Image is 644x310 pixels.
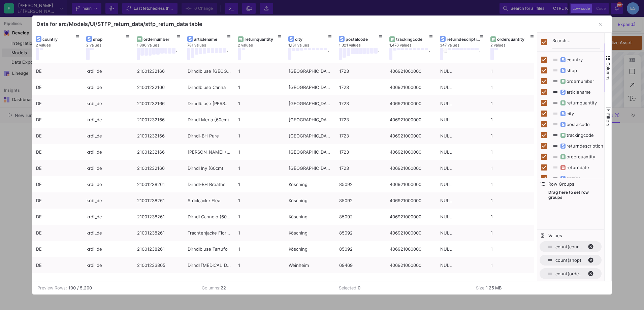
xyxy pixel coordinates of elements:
div: 1 [238,160,281,176]
div: Dirndl [MEDICAL_DATA] (50cm) [188,257,231,273]
div: Dirndlbluse Tartufo [188,241,231,257]
span: trackingcode [559,132,594,138]
div: 1723 [339,80,382,95]
div: Weinheim [289,257,332,273]
div: returndescription Column [537,141,604,151]
div: DE [36,241,79,257]
span: city [559,111,574,116]
div: Dirndl Merja (60cm) [188,112,231,128]
div: 85092 [339,193,382,209]
div: [GEOGRAPHIC_DATA] [289,274,332,289]
span: Drag here to set row groups [537,190,604,229]
div: 21001232166 [137,160,180,176]
div: krdi_de [87,257,130,273]
b: 1.25 MB [486,285,502,290]
div: Kösching [289,209,332,225]
div: NULL [440,144,483,160]
div: NULL [440,128,483,144]
div: 21001238261 [137,225,180,241]
div: Strickjacke Elea [188,193,231,209]
div: Dirndlbluse Carina [188,80,231,95]
div: krdi_de [87,160,130,176]
div: krdi_de [87,144,130,160]
input: Filter Columns Input [552,35,600,49]
span: returndate [559,165,589,170]
div: NULL [440,112,483,128]
div: shop [93,37,126,42]
span: shop [559,68,577,73]
div: 1723 [339,112,382,128]
div: returnquantity Column [537,97,604,108]
div: 781 values [187,43,238,48]
div: Dirndlbluse [PERSON_NAME] [188,96,231,112]
div: 1 [238,144,281,160]
div: 1,476 values [389,43,440,48]
div: 69469 [339,257,382,273]
div: 1 [491,274,534,289]
div: DE [36,80,79,95]
div: 406921000000 [390,128,433,144]
b: 22 [221,285,226,290]
div: 1 [491,193,534,209]
div: 406921000000 [390,241,433,257]
div: 1 [491,96,534,112]
div: 347 values [440,43,490,48]
div: DE [36,160,79,176]
div: 1 [491,112,534,128]
td: Size: [471,281,608,294]
div: 406921000000 [390,177,433,192]
span: Values [548,233,562,238]
div: NULL [440,63,483,79]
div: . [429,48,430,60]
div: [GEOGRAPHIC_DATA] [289,112,332,128]
div: returnquantity [245,37,278,42]
div: NULL [440,225,483,241]
div: 1 [238,225,281,241]
div: returndate Column [537,162,604,173]
div: DE [36,112,79,128]
span: carrier [559,176,580,181]
div: 406921000000 [390,144,433,160]
div: DE [36,177,79,192]
div: 21001238261 [137,241,180,257]
div: 406921000000 [390,112,433,128]
div: DE [36,225,79,241]
div: NULL [440,177,483,192]
div: 21001232166 [137,63,180,79]
span: country [559,57,583,62]
span: count of ordernumber. Press ENTER to change the aggregation type. Press DELETE to remove [540,268,602,279]
span: count(ordernumber) [555,271,584,276]
div: ordernumber [143,37,177,42]
div: [GEOGRAPHIC_DATA] [289,63,332,79]
div: 85092 [339,225,382,241]
div: 21001238261 [137,209,180,225]
div: 1 [238,193,281,209]
div: 1 [238,241,281,257]
div: orderquantity [497,37,530,42]
div: krdi_de [87,274,130,289]
div: DE [36,274,79,289]
div: Kösching [289,177,332,192]
div: 1723 [339,144,382,160]
div: trackingcode [396,37,429,42]
div: DE [36,257,79,273]
div: Dirndlbluse [GEOGRAPHIC_DATA] [188,63,231,79]
b: 100 [68,285,76,291]
div: 2 values [36,43,86,48]
div: Trachtenjacke Florentine [188,225,231,241]
span: count(country) [555,244,584,249]
div: . [176,48,177,60]
span: count of shop. Press ENTER to change the aggregation type. Press DELETE to remove [540,255,602,266]
div: ordernumber Column [537,76,604,87]
div: [GEOGRAPHIC_DATA] [289,80,332,95]
span: postalcode [559,122,590,127]
div: 1723 [339,160,382,176]
div: Dirndl-BH Breathe [188,177,231,192]
div: NULL [440,274,483,289]
span: Row Groups [548,181,574,187]
div: 1 [238,63,281,79]
div: 1723 [339,96,382,112]
div: 85092 [339,209,382,225]
div: Kösching [289,241,332,257]
span: Columns [606,62,611,81]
